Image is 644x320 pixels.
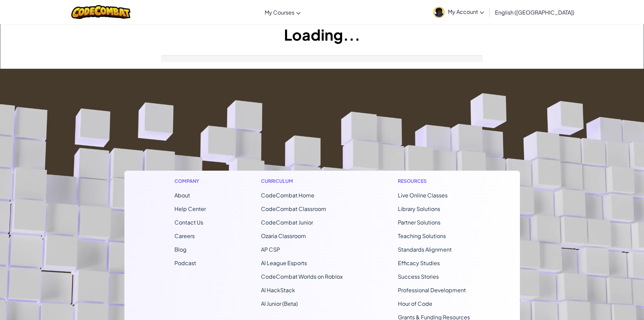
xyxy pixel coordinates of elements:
a: Hour of Code [398,300,432,307]
h1: Loading... [0,24,644,45]
a: About [174,192,190,199]
a: Teaching Solutions [398,232,446,239]
a: Success Stories [398,273,439,280]
span: English ([GEOGRAPHIC_DATA]) [495,9,574,16]
span: Contact Us [174,219,203,226]
a: Professional Development [398,286,466,294]
h1: Company [174,177,206,185]
span: CodeCombat Home [261,192,314,199]
h1: Curriculum [261,177,343,185]
img: avatar [433,7,445,18]
h1: Resources [398,177,470,185]
a: My Account [430,1,487,23]
a: English ([GEOGRAPHIC_DATA]) [492,3,578,21]
a: Efficacy Studies [398,259,440,266]
a: AI Junior (Beta) [261,300,298,307]
a: Help Center [174,205,206,212]
a: Careers [174,232,195,239]
a: My Courses [261,3,304,21]
a: AI League Esports [261,259,307,266]
img: CodeCombat logo [71,5,130,19]
a: AP CSP [261,246,280,253]
a: Blog [174,246,187,253]
a: Library Solutions [398,205,440,212]
a: CodeCombat Worlds on Roblox [261,273,343,280]
a: CodeCombat Classroom [261,205,326,212]
span: My Courses [265,9,294,16]
a: Partner Solutions [398,219,440,226]
a: Standards Alignment [398,246,452,253]
a: Live Online Classes [398,192,448,199]
a: AI HackStack [261,286,295,294]
a: CodeCombat Junior [261,219,313,226]
a: Ozaria Classroom [261,232,306,239]
span: My Account [448,8,484,15]
a: Podcast [174,259,196,266]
